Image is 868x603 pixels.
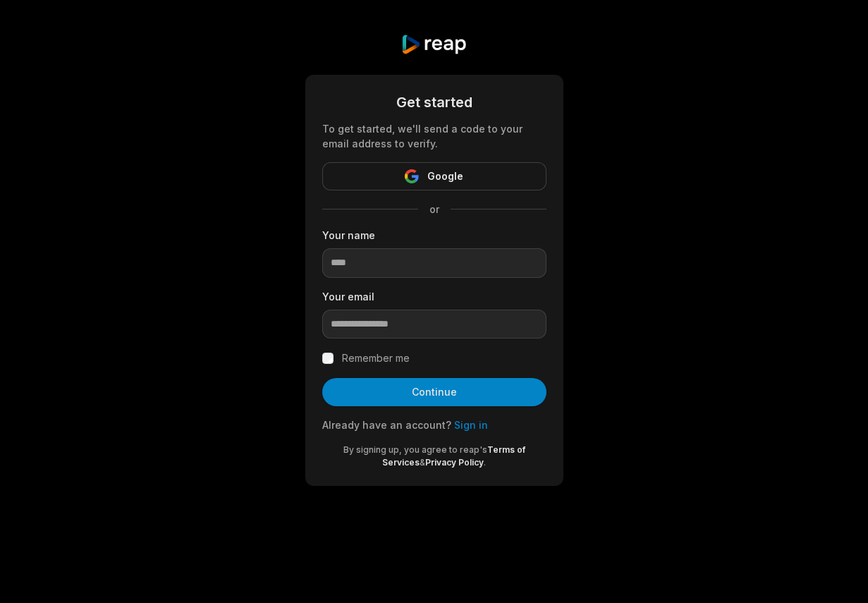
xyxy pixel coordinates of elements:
[343,444,487,455] span: By signing up, you agree to reap's
[322,289,546,304] label: Your email
[322,92,546,113] div: Get started
[420,457,425,468] span: &
[425,457,484,468] a: Privacy Policy
[427,168,463,185] span: Google
[401,34,467,55] img: reap
[322,228,546,243] label: Your name
[454,419,488,431] a: Sign in
[418,202,451,217] span: or
[322,162,546,190] button: Google
[484,457,486,468] span: .
[322,378,546,406] button: Continue
[342,350,410,367] label: Remember me
[382,444,525,468] a: Terms of Services
[322,121,546,151] div: To get started, we'll send a code to your email address to verify.
[322,419,451,431] span: Already have an account?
